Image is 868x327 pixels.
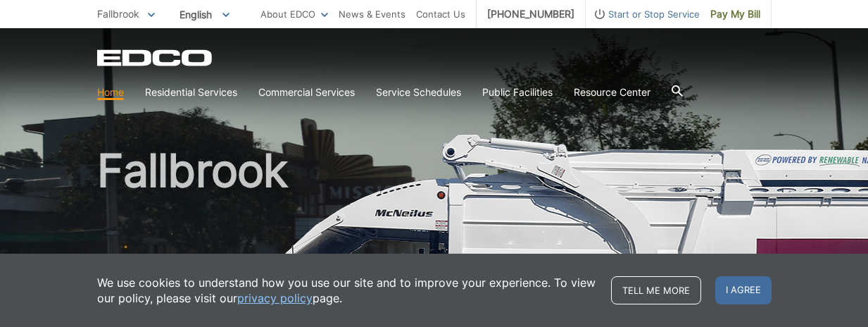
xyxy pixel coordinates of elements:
[237,290,313,306] a: privacy policy
[574,85,650,100] a: Resource Center
[376,85,461,100] a: Service Schedules
[169,3,240,26] span: English
[97,275,597,306] p: We use cookies to understand how you use our site and to improve your experience. To view our pol...
[611,276,701,304] a: Tell me more
[145,85,237,100] a: Residential Services
[97,8,139,20] span: Fallbrook
[97,85,124,100] a: Home
[416,6,465,22] a: Contact Us
[339,6,405,22] a: News & Events
[97,49,214,66] a: EDCD logo. Return to the homepage.
[710,6,760,22] span: Pay My Bill
[258,85,355,100] a: Commercial Services
[715,276,772,304] span: I agree
[482,85,553,100] a: Public Facilities
[260,6,328,22] a: About EDCO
